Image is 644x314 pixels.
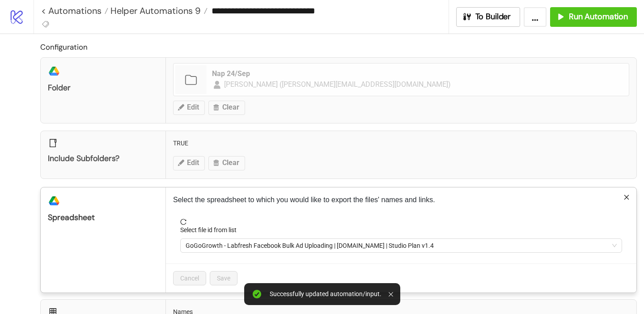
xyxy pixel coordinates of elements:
[210,271,237,285] button: Save
[48,212,158,223] div: Spreadsheet
[186,239,617,252] span: GoGoGrowth - Labfresh Facebook Bulk Ad Uploading | Kitchn.io | Studio Plan v1.4
[550,7,637,27] button: Run Automation
[108,6,208,15] a: Helper Automations 9
[623,194,630,200] span: close
[173,195,629,205] p: Select the spreadsheet to which you would like to export the files' names and links.
[180,225,242,235] label: Select file id from list
[108,5,201,17] span: Helper Automations 9
[41,6,108,15] a: < Automations
[456,7,521,27] button: To Builder
[569,12,628,22] span: Run Automation
[270,290,381,298] div: Successfully updated automation/input.
[40,41,637,53] h2: Configuration
[173,271,206,285] button: Cancel
[524,7,547,27] button: ...
[180,219,622,225] span: reload
[475,12,511,22] span: To Builder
